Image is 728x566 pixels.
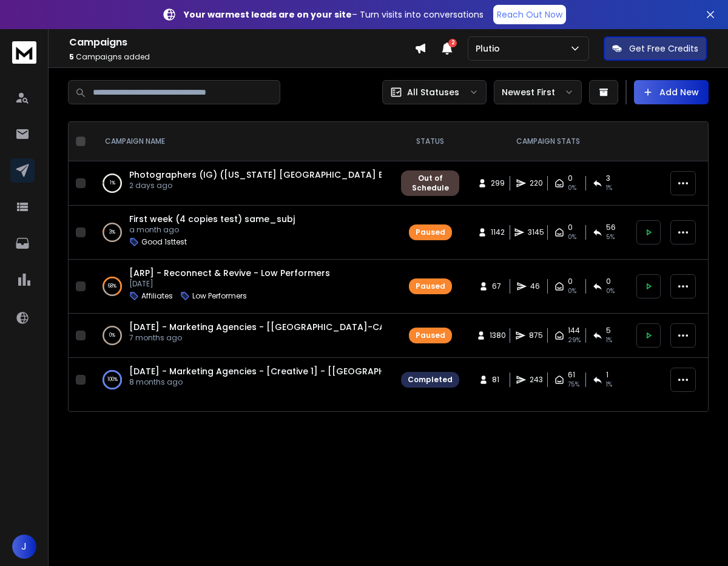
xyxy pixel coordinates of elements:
th: CAMPAIGN STATS [467,122,629,161]
td: 100%[DATE] - Marketing Agencies - [Creative 1] - [[GEOGRAPHIC_DATA]-[GEOGRAPHIC_DATA] - [GEOGRAPH... [90,358,394,402]
p: 3 % [109,226,115,238]
p: 1 % [110,177,115,189]
span: 61 [568,370,575,380]
span: 0 [568,174,573,183]
span: 3 [606,174,610,183]
span: 5 % [606,232,615,242]
span: 46 [530,281,542,291]
p: All Statuses [407,86,459,98]
span: 0 % [606,286,615,296]
span: 56 [606,223,616,232]
span: 29 % [568,335,581,345]
td: 1%Photographers (IG) ([US_STATE] [GEOGRAPHIC_DATA] Broad)2 days ago [90,161,394,206]
p: a month ago [129,225,295,235]
div: Paused [416,227,445,237]
button: J [12,534,36,559]
span: 1 % [606,335,612,345]
span: 875 [529,331,543,340]
td: 0%[DATE] - Marketing Agencies - [[GEOGRAPHIC_DATA]-CA-All] - 2501077 months ago [90,314,394,358]
th: CAMPAIGN NAME [90,122,394,161]
p: 0 % [109,329,115,342]
div: Completed [408,375,453,385]
p: Get Free Credits [629,42,698,55]
a: Reach Out Now [493,5,566,24]
button: Add New [634,80,709,104]
a: [DATE] - Marketing Agencies - [Creative 1] - [[GEOGRAPHIC_DATA]-[GEOGRAPHIC_DATA] - [GEOGRAPHIC_D... [129,365,710,377]
span: 243 [530,375,543,385]
span: 5 [69,52,74,62]
p: 7 months ago [129,333,382,343]
span: 0% [568,183,576,193]
span: 75 % [568,380,579,389]
span: 144 [568,326,580,335]
p: 2 days ago [129,181,382,190]
span: 2 [448,39,457,47]
td: 68%[ARP] - Reconnect & Revive - Low Performers[DATE]AffiliatesLow Performers [90,260,394,314]
span: 220 [530,178,543,188]
p: – Turn visits into conversations [184,8,484,21]
span: 1142 [491,227,505,237]
strong: Your warmest leads are on your site [184,8,352,21]
p: Low Performers [192,291,247,301]
p: Affiliates [141,291,173,301]
p: Reach Out Now [497,8,562,21]
span: 1 % [606,380,612,389]
span: 0 [606,277,611,286]
span: 67 [492,281,504,291]
span: 5 [606,326,611,335]
p: Plutio [476,42,505,55]
span: 0 [568,223,573,232]
span: 0% [568,232,576,242]
div: Out of Schedule [408,174,453,193]
span: 81 [492,375,504,385]
p: Good 1sttest [141,237,187,247]
a: [DATE] - Marketing Agencies - [[GEOGRAPHIC_DATA]-CA-All] - 250107 [129,321,445,333]
span: 3145 [528,227,544,237]
button: Newest First [494,80,582,104]
td: 3%First week (4 copies test) same_subja month agoGood 1sttest [90,206,394,260]
a: First week (4 copies test) same_subj [129,213,295,225]
span: 1 % [606,183,612,193]
span: 0% [568,286,576,296]
p: 68 % [108,280,116,292]
img: logo [12,41,36,64]
a: Photographers (IG) ([US_STATE] [GEOGRAPHIC_DATA] Broad) [129,169,410,181]
th: STATUS [394,122,467,161]
span: 299 [491,178,505,188]
span: 1 [606,370,608,380]
p: Campaigns added [69,52,414,62]
h1: Campaigns [69,35,414,50]
p: 8 months ago [129,377,382,387]
p: [DATE] [129,279,330,289]
div: Paused [416,331,445,340]
a: [ARP] - Reconnect & Revive - Low Performers [129,267,330,279]
p: 100 % [107,374,118,386]
span: 0 [568,277,573,286]
button: Get Free Credits [604,36,707,61]
span: 1380 [490,331,506,340]
div: Paused [416,281,445,291]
